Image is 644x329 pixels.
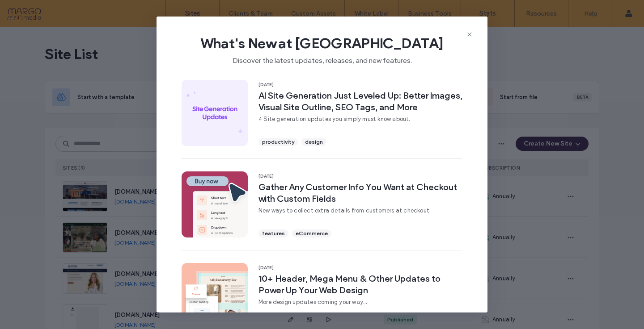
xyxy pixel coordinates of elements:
span: More design updates coming your way... [258,298,462,307]
span: AI Site Generation Just Leveled Up: Better Images, Visual Site Outline, SEO Tags, and More [258,90,462,113]
span: eCommerce [296,229,328,237]
span: 10+ Header, Mega Menu & Other Updates to Power Up Your Web Design [258,273,462,296]
span: [DATE] [258,82,462,88]
span: Discover the latest updates, releases, and new features. [171,52,473,66]
span: design [305,138,323,146]
span: 4 Site generation updates you simply must know about. [258,115,462,124]
span: [DATE] [258,173,462,179]
span: features [262,229,285,237]
span: New ways to collect extra details from customers at checkout. [258,206,462,215]
span: [DATE] [258,265,462,271]
span: Gather Any Customer Info You Want at Checkout with Custom Fields [258,181,462,204]
span: productivity [262,138,294,146]
span: What's New at [GEOGRAPHIC_DATA] [171,34,473,52]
